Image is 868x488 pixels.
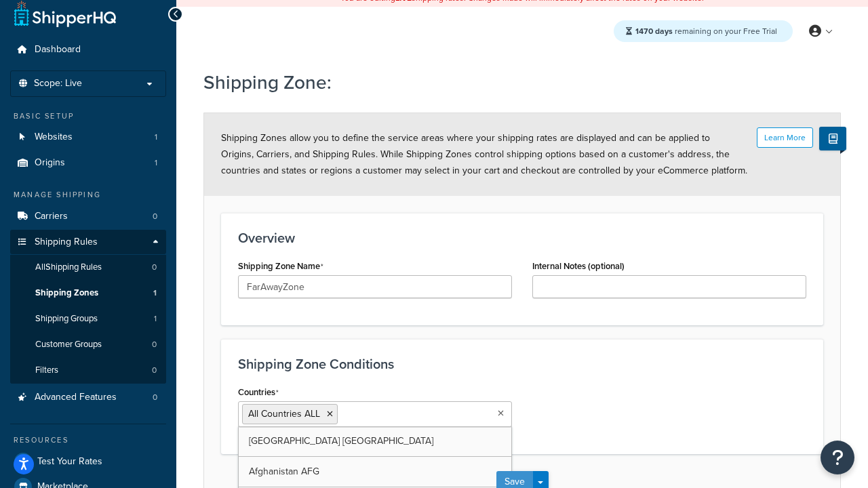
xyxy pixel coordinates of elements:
[10,204,166,229] a: Carriers0
[153,287,157,299] span: 1
[635,25,673,37] strong: 1470 days
[239,426,511,456] a: [GEOGRAPHIC_DATA] [GEOGRAPHIC_DATA]
[238,261,323,272] label: Shipping Zone Name
[532,261,625,271] label: Internal Notes (optional)
[35,365,58,376] span: Filters
[248,407,320,421] span: All Countries ALL
[35,237,98,248] span: Shipping Rules
[757,127,813,148] button: Learn More
[10,110,166,122] div: Basic Setup
[10,281,166,306] li: Shipping Zones
[249,434,433,448] span: [GEOGRAPHIC_DATA] [GEOGRAPHIC_DATA]
[10,255,166,280] a: AllShipping Rules0
[10,125,166,150] a: Websites1
[238,230,806,245] h3: Overview
[238,357,806,371] h3: Shipping Zone Conditions
[10,434,166,446] div: Resources
[155,157,157,169] span: 1
[249,464,319,479] span: Afghanistan AFG
[821,441,854,474] button: Open Resource Center
[35,339,102,350] span: Customer Groups
[155,131,157,143] span: 1
[35,287,98,299] span: Shipping Zones
[10,189,166,201] div: Manage Shipping
[35,157,65,169] span: Origins
[238,387,279,398] label: Countries
[10,306,166,331] li: Shipping Groups
[35,211,68,222] span: Carriers
[10,125,166,150] li: Websites
[152,262,157,273] span: 0
[819,127,846,150] button: Show Help Docs
[34,78,82,89] span: Scope: Live
[10,449,166,474] a: Test Your Rates
[35,131,73,143] span: Websites
[10,385,166,410] a: Advanced Features0
[153,392,157,403] span: 0
[10,332,166,357] li: Customer Groups
[152,365,157,376] span: 0
[37,456,102,468] span: Test Your Rates
[10,204,166,229] li: Carriers
[635,25,777,37] span: remaining on your Free Trial
[35,262,102,273] span: All Shipping Rules
[35,313,98,325] span: Shipping Groups
[10,332,166,357] a: Customer Groups0
[203,69,824,96] h1: Shipping Zone:
[10,385,166,410] li: Advanced Features
[35,44,81,56] span: Dashboard
[10,306,166,331] a: Shipping Groups1
[10,37,166,62] a: Dashboard
[10,358,166,383] li: Filters
[10,281,166,306] a: Shipping Zones1
[239,457,511,487] a: Afghanistan AFG
[221,131,747,178] span: Shipping Zones allow you to define the service areas where your shipping rates are displayed and ...
[10,230,166,384] li: Shipping Rules
[10,150,166,176] a: Origins1
[152,339,157,350] span: 0
[10,358,166,383] a: Filters0
[10,230,166,255] a: Shipping Rules
[153,211,157,222] span: 0
[154,313,157,325] span: 1
[35,392,117,403] span: Advanced Features
[10,150,166,176] li: Origins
